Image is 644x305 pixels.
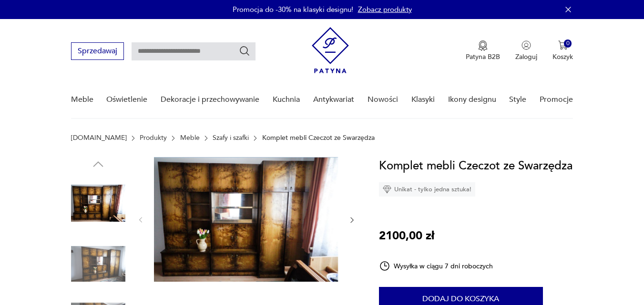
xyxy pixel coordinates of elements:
[478,40,488,51] img: Ikona medalu
[233,5,353,14] p: Promocja do -30% na klasyki designu!
[564,39,572,48] div: 0
[509,81,526,118] a: Style
[358,5,412,14] a: Zobacz produkty
[379,227,434,245] p: 2100,00 zł
[71,42,124,60] button: Sprzedawaj
[466,52,500,61] p: Patyna B2B
[552,40,573,61] button: 0Koszyk
[558,40,568,50] img: Ikona koszyka
[379,157,572,175] h1: Komplet mebli Czeczot ze Swarzędza
[106,81,147,118] a: Oświetlenie
[379,260,493,272] div: Wysyłka w ciągu 7 dni roboczych
[71,49,124,55] a: Sprzedawaj
[368,81,398,118] a: Nowości
[273,81,300,118] a: Kuchnia
[312,27,349,73] img: Patyna - sklep z meblami i dekoracjami vintage
[313,81,354,118] a: Antykwariat
[71,81,93,118] a: Meble
[71,176,125,230] img: Zdjęcie produktu Komplet mebli Czeczot ze Swarzędza
[515,40,537,61] button: Zaloguj
[140,134,167,142] a: Produkty
[552,52,573,61] p: Koszyk
[521,40,531,50] img: Ikonka użytkownika
[448,81,496,118] a: Ikony designu
[71,134,127,142] a: [DOMAIN_NAME]
[379,182,475,197] div: Unikat - tylko jedna sztuka!
[411,81,435,118] a: Klasyki
[213,134,249,142] a: Szafy i szafki
[180,134,200,142] a: Meble
[262,134,375,142] p: Komplet mebli Czeczot ze Swarzędza
[540,81,573,118] a: Promocje
[239,45,250,57] button: Szukaj
[383,185,391,194] img: Ikona diamentu
[154,157,338,282] img: Zdjęcie produktu Komplet mebli Czeczot ze Swarzędza
[515,52,537,61] p: Zaloguj
[71,237,125,291] img: Zdjęcie produktu Komplet mebli Czeczot ze Swarzędza
[161,81,259,118] a: Dekoracje i przechowywanie
[466,40,500,61] a: Ikona medaluPatyna B2B
[466,40,500,61] button: Patyna B2B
